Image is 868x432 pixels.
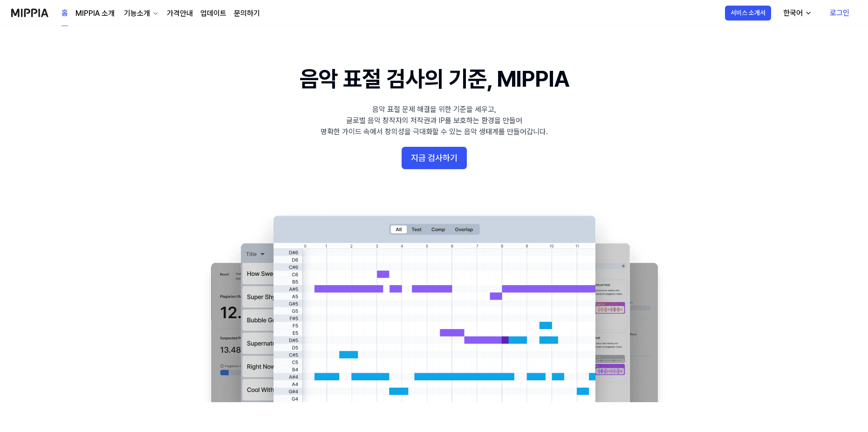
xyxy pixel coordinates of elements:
[321,104,548,137] div: 음악 표절 문제 해결을 위한 기준을 세우고, 글로벌 음악 창작자의 저작권과 IP를 보호하는 환경을 만들어 명확한 가이드 속에서 창의성을 극대화할 수 있는 음악 생태계를 만들어...
[167,8,193,19] a: 가격안내
[725,6,771,21] button: 서비스 소개서
[776,4,818,22] button: 한국어
[781,7,805,19] div: 한국어
[75,8,115,19] a: MIPPIA 소개
[402,147,467,169] button: 지금 검사하기
[300,63,568,95] h1: 음악 표절 검사의 기준, MIPPIA
[62,0,68,26] a: 홈
[122,8,159,19] button: 기능소개
[234,8,260,19] a: 문의하기
[122,8,152,19] div: 기능소개
[200,8,226,19] a: 업데이트
[192,206,677,402] img: main Image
